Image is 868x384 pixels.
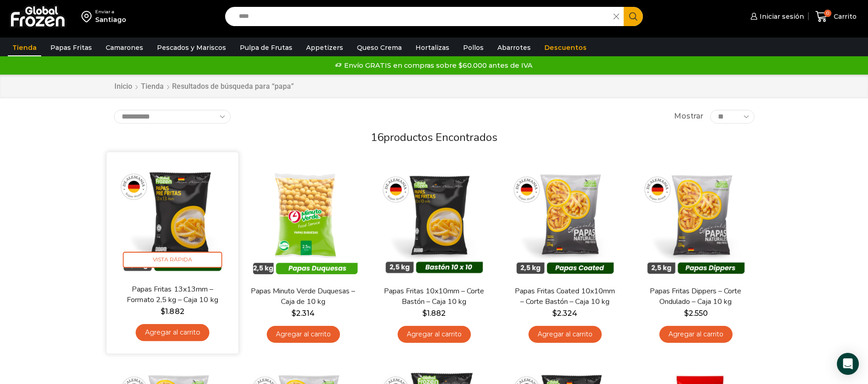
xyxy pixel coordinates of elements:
a: Papas Minuto Verde Duquesas – Caja de 10 kg [250,286,356,307]
h1: Resultados de búsqueda para “papa” [172,82,294,91]
img: address-field-icon.svg [81,9,95,24]
a: Papas Fritas 13x13mm – Formato 2,5 kg – Caja 10 kg [119,284,225,306]
nav: Breadcrumb [114,81,294,92]
a: Descuentos [540,39,591,56]
a: Queso Crema [352,39,406,56]
span: Vista Rápida [123,252,222,268]
span: 16 [371,130,383,145]
span: Iniciar sesión [757,12,804,21]
bdi: 2.324 [552,309,577,318]
a: Camarones [101,39,148,56]
a: Agregar al carrito: “Papas Minuto Verde Duquesas - Caja de 10 kg” [267,326,340,343]
span: $ [422,309,427,318]
bdi: 1.882 [161,307,184,316]
span: $ [161,307,165,316]
a: Tienda [8,39,41,56]
a: 0 Carrito [813,6,859,27]
a: Papas Fritas 10x10mm – Corte Bastón – Caja 10 kg [381,286,486,307]
span: 0 [824,10,831,17]
span: Mostrar [674,111,703,122]
a: Agregar al carrito: “Papas Fritas Dippers - Corte Ondulado - Caja 10 kg” [659,326,733,343]
a: Agregar al carrito: “Papas Fritas Coated 10x10mm - Corte Bastón - Caja 10 kg” [528,326,602,343]
span: $ [552,309,557,318]
a: Papas Fritas [46,39,97,56]
button: Search button [624,7,643,26]
a: Agregar al carrito: “Papas Fritas 10x10mm - Corte Bastón - Caja 10 kg” [398,326,471,343]
a: Papas Fritas Coated 10x10mm – Corte Bastón – Caja 10 kg [512,286,617,307]
a: Inicio [114,81,133,92]
span: $ [291,309,296,318]
span: Carrito [831,12,857,21]
a: Tienda [140,81,164,92]
bdi: 1.882 [422,309,446,318]
a: Iniciar sesión [748,7,804,26]
div: Santiago [95,15,126,24]
a: Appetizers [302,39,348,56]
span: $ [684,309,689,318]
a: Pulpa de Frutas [235,39,297,56]
a: Abarrotes [493,39,535,56]
div: Open Intercom Messenger [837,353,859,375]
bdi: 2.550 [684,309,708,318]
a: Pollos [458,39,488,56]
a: Papas Fritas Dippers – Corte Ondulado – Caja 10 kg [643,286,748,307]
bdi: 2.314 [291,309,315,318]
a: Pescados y Mariscos [152,39,231,56]
span: productos encontrados [383,130,497,145]
select: Pedido de la tienda [114,110,231,124]
div: Enviar a [95,9,126,15]
a: Hortalizas [411,39,454,56]
a: Agregar al carrito: “Papas Fritas 13x13mm - Formato 2,5 kg - Caja 10 kg” [135,324,209,341]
